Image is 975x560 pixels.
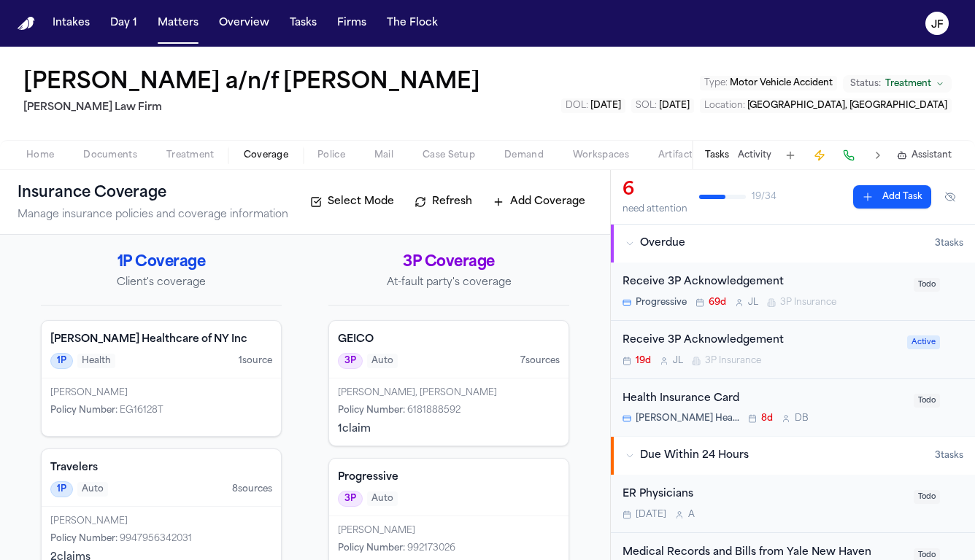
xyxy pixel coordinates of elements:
h2: [PERSON_NAME] Law Firm [23,99,486,117]
span: Treatment [885,78,931,90]
span: Auto [367,491,398,506]
div: Open task: Health Insurance Card [611,379,975,437]
img: Finch Logo [18,17,35,31]
div: 1 claim [338,422,560,437]
button: Overdue3tasks [611,225,975,262]
button: Edit SOL: 2027-04-01 [631,98,694,113]
button: Matters [152,10,204,36]
h4: Progressive [338,470,560,485]
span: 1P [50,481,73,497]
span: Demand [504,149,544,161]
span: EG16128T [120,406,163,415]
div: Open task: ER Physicians [611,475,975,533]
p: At-fault party's coverage [328,276,569,290]
button: Select Mode [303,190,401,214]
button: Add Task [853,185,931,209]
button: Assistant [897,149,952,161]
span: SOL : [636,101,657,110]
h4: Travelers [50,461,272,475]
span: 9947956342031 [120,534,192,543]
span: Progressive [636,297,687,308]
span: J L [673,355,683,367]
span: A [688,509,695,521]
span: Health [77,354,115,368]
button: Overview [213,10,275,36]
span: [DATE] [636,509,666,521]
span: 992173026 [407,544,455,553]
span: Todo [914,394,940,408]
span: Assistant [912,149,952,161]
span: 3 task s [935,238,963,249]
button: Day 1 [104,10,143,36]
button: Tasks [705,149,729,161]
div: [PERSON_NAME] [50,387,272,399]
button: The Flock [381,10,444,36]
span: 3P Insurance [705,355,761,367]
h4: [PERSON_NAME] Healthcare of NY Inc [50,332,272,347]
h4: GEICO [338,332,560,347]
button: Refresh [407,190,479,214]
button: Due Within 24 Hours3tasks [611,437,975,475]
div: [PERSON_NAME], [PERSON_NAME] [338,387,560,399]
button: Tasks [284,10,323,36]
span: Policy Number : [338,544,405,553]
button: Activity [738,149,771,161]
span: Location : [704,101,745,110]
span: 8d [761,413,773,424]
span: Workspaces [573,149,629,161]
button: Intakes [47,10,96,36]
h1: Insurance Coverage [18,182,199,205]
button: Add Coverage [485,190,593,214]
span: Artifacts [658,149,698,161]
span: Policy Number : [338,406,405,415]
span: Policy Number : [50,534,117,543]
div: Open task: Receive 3P Acknowledgement [611,321,975,379]
span: 69d [709,297,726,308]
span: [PERSON_NAME] Healthcare of NY Inc [636,413,739,424]
span: Todo [914,278,940,292]
div: Health Insurance Card [623,391,905,408]
span: Overdue [640,236,685,251]
span: Active [907,335,940,349]
span: Mail [374,149,393,161]
span: 6181888592 [407,406,460,415]
div: [PERSON_NAME] [338,525,560,537]
span: [GEOGRAPHIC_DATA], [GEOGRAPHIC_DATA] [747,101,947,110]
div: Receive 3P Acknowledgement [623,332,898,349]
span: [DATE] [659,101,690,110]
span: 3 task s [935,450,963,462]
span: Documents [83,149,137,161]
h1: [PERSON_NAME] a/n/f [PERSON_NAME] [23,70,480,96]
span: D B [795,413,809,424]
p: Client's coverage [41,276,282,290]
div: 6 [623,179,687,202]
button: Hide completed tasks (⌘⇧H) [937,185,963,209]
div: Open task: Receive 3P Acknowledgement [611,262,975,321]
span: 8 source s [232,483,272,495]
button: Make a Call [839,145,859,166]
span: 19d [636,355,651,367]
span: 19 / 34 [752,191,776,203]
span: 1P [50,353,73,369]
span: [DATE] [590,101,621,110]
p: Manage insurance policies and coverage information [18,208,288,222]
span: Home [26,149,54,161]
span: Auto [77,482,108,497]
div: Receive 3P Acknowledgement [623,274,905,291]
button: Edit matter name [23,70,480,96]
span: 3P Insurance [780,297,836,308]
button: Firms [331,10,372,36]
span: Police [317,149,345,161]
span: DOL : [566,101,588,110]
span: 7 source s [520,355,560,367]
div: need attention [623,203,687,215]
button: Change status from Treatment [843,75,952,93]
span: 3P [338,353,363,369]
button: Add Task [780,145,801,166]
